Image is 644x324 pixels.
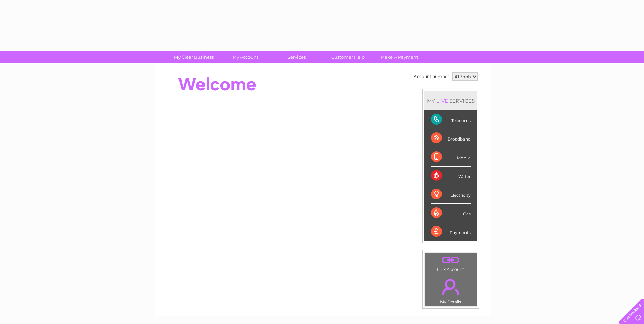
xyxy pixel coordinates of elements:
td: Link Account [425,252,477,274]
div: Payments [431,222,471,241]
div: Broadband [431,129,471,148]
a: Customer Help [320,51,376,63]
td: My Details [425,273,477,306]
div: Gas [431,204,471,222]
div: MY SERVICES [424,91,477,110]
a: Services [269,51,325,63]
td: Account number [412,71,451,82]
a: My Clear Business [166,51,222,63]
div: Electricity [431,185,471,204]
div: Mobile [431,148,471,167]
a: . [427,254,475,266]
a: My Account [217,51,273,63]
div: Telecoms [431,110,471,129]
div: LIVE [435,98,449,104]
a: . [427,275,475,299]
div: Water [431,167,471,185]
a: Make A Payment [372,51,427,63]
